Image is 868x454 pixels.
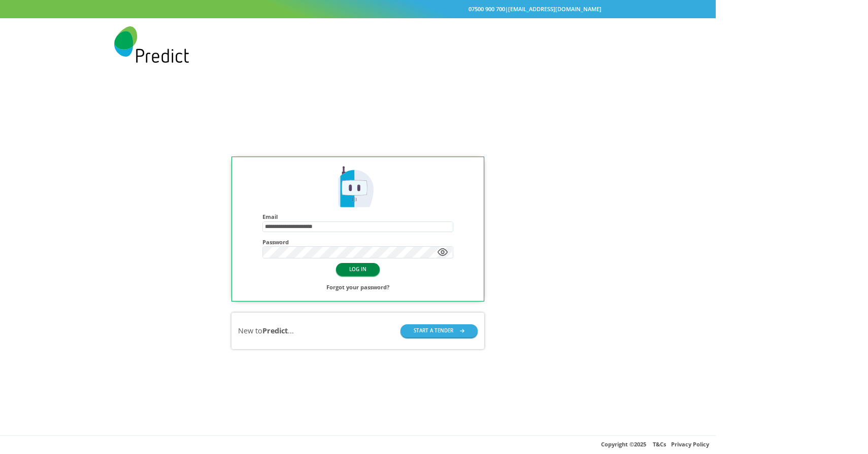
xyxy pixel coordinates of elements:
[335,165,381,210] img: Predict Mobile
[326,282,389,293] a: Forgot your password?
[114,26,189,63] img: Predict Mobile
[400,324,478,337] button: START A TENDER
[508,5,602,13] a: [EMAIL_ADDRESS][DOMAIN_NAME]
[469,5,505,13] a: 07500 900 700
[262,239,453,245] h4: Password
[653,440,666,448] a: T&Cs
[238,326,294,336] div: New to ...
[336,263,380,276] button: LOG IN
[262,326,288,335] b: Predict
[671,440,709,448] a: Privacy Policy
[114,4,602,15] div: |
[262,213,453,220] h4: Email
